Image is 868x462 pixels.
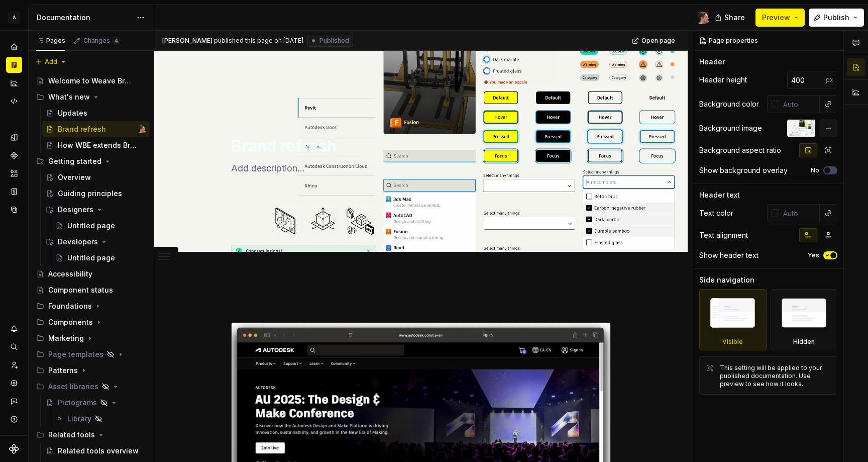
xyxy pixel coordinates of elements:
[2,7,26,28] button: A
[67,221,115,231] div: Untitled page
[699,208,733,218] div: Text color
[779,95,820,113] input: Auto
[699,75,747,85] div: Header height
[48,365,78,376] div: Patterns
[48,333,84,343] div: Marketing
[699,190,740,200] div: Header text
[6,393,22,409] button: Contact support
[787,71,826,89] input: Auto
[771,289,838,350] div: Hidden
[32,282,150,298] a: Component status
[8,12,20,24] div: A
[32,346,150,362] div: Page templates
[112,37,120,45] span: 4
[6,129,22,145] a: Design tokens
[51,250,150,266] a: Untitled page
[67,414,91,424] div: Library
[32,330,150,346] div: Marketing
[42,137,150,153] a: How WBE extends Brand
[32,153,150,169] div: Getting started
[58,124,106,134] div: Brand refresh
[699,165,788,175] div: Show background overlay
[811,166,819,174] label: No
[793,338,815,346] div: Hidden
[6,57,22,73] a: Documentation
[32,427,150,443] div: Related tools
[83,37,120,45] div: Changes
[32,362,150,379] div: Patterns
[6,375,22,391] a: Settings
[48,382,98,392] div: Asset libraries
[755,9,805,27] button: Preview
[42,234,150,250] div: Developers
[808,251,819,259] label: Yes
[42,202,150,218] div: Designers
[48,156,101,166] div: Getting started
[762,13,790,23] span: Preview
[48,285,113,295] div: Component status
[58,205,93,215] div: Designers
[6,183,22,200] a: Storybook stories
[699,99,759,109] div: Background color
[58,446,139,456] div: Related tools overview
[6,202,22,218] a: Data sources
[6,357,22,373] a: Invite team
[722,338,743,346] div: Visible
[6,93,22,109] a: Code automation
[229,134,609,158] textarea: Brand refresh
[699,289,767,350] div: Visible
[319,37,349,45] span: Published
[6,75,22,91] a: Analytics
[42,105,150,121] a: Updates
[138,125,146,133] img: Alexis Morin
[6,39,22,55] a: Home
[42,395,150,411] a: Pictograms
[699,250,758,260] div: Show header text
[48,317,93,327] div: Components
[699,230,748,240] div: Text alignment
[6,165,22,181] a: Assets
[779,204,820,222] input: Auto
[9,444,19,454] svg: Supernova Logo
[58,108,87,118] div: Updates
[42,121,150,137] a: Brand refreshAlexis Morin
[32,55,70,69] button: Add
[699,123,762,133] div: Background image
[6,147,22,163] div: Components
[699,57,725,67] div: Header
[67,253,115,263] div: Untitled page
[724,13,745,23] span: Share
[58,237,98,247] div: Developers
[42,169,150,186] a: Overview
[697,12,709,24] img: Alexis Morin
[826,76,833,84] p: px
[6,339,22,355] button: Search ⌘K
[32,89,150,105] div: What's new
[58,398,97,408] div: Pictograms
[32,298,150,314] div: Foundations
[32,73,150,89] a: Welcome to Weave Brand Extended
[42,443,150,459] a: Related tools overview
[32,266,150,282] a: Accessibility
[58,189,122,199] div: Guiding principles
[699,145,781,155] div: Background aspect ratio
[45,58,57,66] span: Add
[6,321,22,337] button: Notifications
[48,301,92,311] div: Foundations
[48,430,95,440] div: Related tools
[629,34,680,48] a: Open page
[823,13,849,23] span: Publish
[32,379,150,395] div: Asset libraries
